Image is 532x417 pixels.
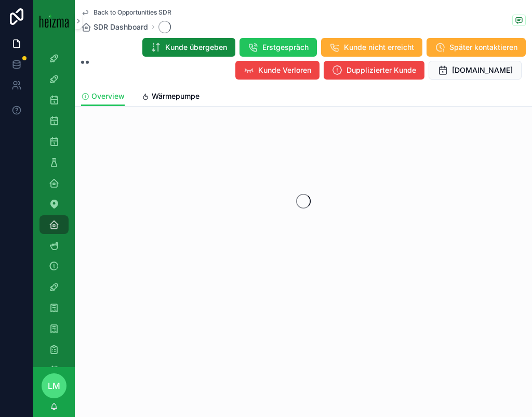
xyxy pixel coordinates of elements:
button: Dupplizierter Kunde [324,61,424,80]
span: Wärmepumpe [152,91,199,101]
a: Back to Opportunities SDR [81,8,171,17]
span: Erstgespräch [262,42,309,53]
a: SDR Dashboard [81,22,148,32]
button: Kunde nicht erreicht [321,38,422,57]
button: Kunde Verloren [235,61,320,80]
span: Overview [91,91,125,101]
span: LM [48,380,60,392]
button: Erstgespräch [240,38,317,57]
a: Wärmepumpe [141,87,199,108]
span: [DOMAIN_NAME] [452,65,513,75]
span: Kunde übergeben [165,42,227,53]
div: scrollable content [33,42,75,367]
span: Später kontaktieren [449,42,517,53]
span: Dupplizierter Kunde [347,65,416,75]
button: Später kontaktieren [427,38,526,57]
span: Kunde nicht erreicht [344,42,414,53]
button: [DOMAIN_NAME] [429,61,522,80]
button: Kunde übergeben [142,38,235,57]
span: SDR Dashboard [94,22,148,32]
span: Kunde Verloren [258,65,311,75]
span: Back to Opportunities SDR [94,8,171,17]
img: App logo [39,14,69,28]
a: Overview [81,87,125,107]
